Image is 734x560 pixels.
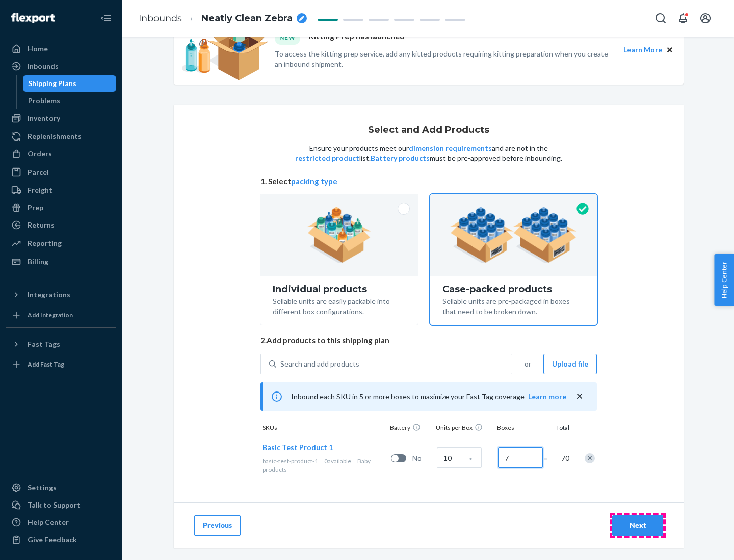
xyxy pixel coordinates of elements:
[201,12,293,25] span: Neatly Clean Zebra
[409,143,492,153] button: dimension requirements
[695,8,716,29] button: Open account menu
[28,78,76,89] div: Shipping Plans
[544,453,554,463] span: =
[28,500,81,510] div: Talk to Support
[6,200,116,216] a: Prep
[294,143,563,163] p: Ensure your products meet our and are not in the list. must be pre-approved before inbounding.
[11,13,55,23] img: Flexport logo
[528,391,566,402] button: Learn more
[664,44,675,55] button: Close
[650,8,671,29] button: Open Search Box
[275,49,614,69] p: To access the kitting prep service, add any kitted products requiring kitting preparation when yo...
[130,4,315,34] ol: breadcrumbs
[442,294,585,317] div: Sellable units are pre-packaged in boxes that need to be broken down.
[6,146,116,162] a: Orders
[525,359,531,369] span: or
[96,8,116,29] button: Close Navigation
[28,339,60,349] div: Fast Tags
[6,531,116,548] button: Give Feedback
[263,443,333,452] span: Basic Test Product 1
[307,207,371,263] img: individual-pack.facf35554cb0f1810c75b2bd6df2d64e.png
[28,44,48,54] div: Home
[6,58,116,74] a: Inbounds
[6,217,116,233] a: Returns
[28,535,77,545] div: Give Feedback
[194,515,241,536] button: Previous
[543,354,597,374] button: Upload file
[28,483,57,493] div: Settings
[434,423,495,434] div: Units per Box
[437,447,482,468] input: Case Quantity
[371,153,430,163] button: Battery products
[275,31,300,44] div: NEW
[412,453,433,463] span: No
[28,61,59,71] div: Inbounds
[6,480,116,496] a: Settings
[273,284,406,294] div: Individual products
[280,359,359,369] div: Search and add products
[6,514,116,530] a: Help Center
[260,423,388,434] div: SKUs
[6,307,116,323] a: Add Integration
[28,517,69,527] div: Help Center
[28,203,43,213] div: Prep
[308,31,405,44] p: Kitting Prep has launched
[324,457,351,465] span: 0 available
[6,287,116,303] button: Integrations
[28,185,53,195] div: Freight
[612,515,663,536] button: Next
[28,220,55,230] div: Returns
[28,238,62,248] div: Reporting
[28,360,64,369] div: Add Fast Tag
[295,153,359,163] button: restricted product
[368,125,489,135] h1: Select and Add Products
[28,257,48,267] div: Billing
[260,382,597,411] div: Inbound each SKU in 5 or more boxes to maximize your Fast Tag coverage
[260,335,597,346] span: 2. Add products to this shipping plan
[495,423,546,434] div: Boxes
[498,447,543,468] input: Number of boxes
[28,149,52,159] div: Orders
[673,8,693,29] button: Open notifications
[714,254,734,306] button: Help Center
[6,41,116,57] a: Home
[623,44,662,55] button: Learn More
[6,254,116,270] a: Billing
[28,290,70,300] div: Integrations
[546,423,571,434] div: Total
[6,497,116,513] a: Talk to Support
[260,176,597,187] span: 1. Select
[28,96,60,106] div: Problems
[388,423,434,434] div: Battery
[442,284,585,294] div: Case-packed products
[6,356,116,373] a: Add Fast Tag
[28,311,73,319] div: Add Integration
[23,75,117,92] a: Shipping Plans
[450,207,577,263] img: case-pack.59cecea509d18c883b923b81aeac6d0b.png
[6,128,116,145] a: Replenishments
[28,113,60,123] div: Inventory
[139,13,182,24] a: Inbounds
[559,453,569,463] span: 70
[6,182,116,199] a: Freight
[621,520,654,530] div: Next
[6,164,116,180] a: Parcel
[28,131,82,142] div: Replenishments
[263,457,387,474] div: Baby products
[6,336,116,352] button: Fast Tags
[291,176,337,187] button: packing type
[263,457,318,465] span: basic-test-product-1
[273,294,406,317] div: Sellable units are easily packable into different box configurations.
[6,235,116,251] a: Reporting
[585,453,595,463] div: Remove Item
[263,442,333,453] button: Basic Test Product 1
[6,110,116,126] a: Inventory
[28,167,49,177] div: Parcel
[574,391,585,402] button: close
[23,93,117,109] a: Problems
